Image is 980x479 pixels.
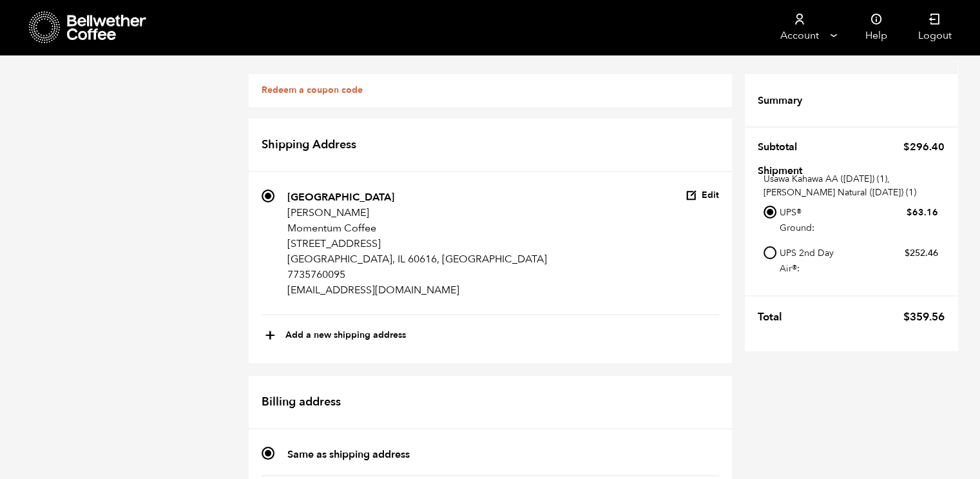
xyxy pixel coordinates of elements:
h2: Billing address [249,376,732,430]
th: Total [758,303,790,331]
span: + [265,325,276,347]
th: Subtotal [758,133,805,161]
span: $ [905,247,910,259]
p: [PERSON_NAME] [287,205,547,220]
p: [GEOGRAPHIC_DATA], IL 60616, [GEOGRAPHIC_DATA] [287,251,547,267]
button: +Add a new shipping address [265,325,406,347]
button: Edit [686,190,719,202]
p: Momentum Coffee [287,220,547,236]
input: Same as shipping address [262,447,274,460]
p: [STREET_ADDRESS] [287,236,547,251]
p: 7735760095 [287,267,547,282]
bdi: 63.16 [907,206,938,219]
span: $ [903,140,910,154]
label: UPS 2nd Day Air®: [780,244,937,277]
input: [GEOGRAPHIC_DATA] [PERSON_NAME] Momentum Coffee [STREET_ADDRESS] [GEOGRAPHIC_DATA], IL 60616, [GE... [262,190,274,202]
span: $ [907,206,912,219]
th: Summary [758,87,810,114]
strong: Same as shipping address [287,447,410,462]
bdi: 252.46 [905,247,938,259]
bdi: 296.40 [903,140,945,154]
p: [EMAIL_ADDRESS][DOMAIN_NAME] [287,282,547,298]
strong: [GEOGRAPHIC_DATA] [287,190,394,204]
th: Shipment [758,166,832,174]
span: $ [903,309,910,324]
h2: Shipping Address [249,119,732,173]
bdi: 359.56 [903,309,945,324]
label: UPS® Ground: [780,204,937,236]
p: Usawa Kahawa AA ([DATE]) (1), [PERSON_NAME] Natural ([DATE]) (1) [764,172,945,199]
a: Redeem a coupon code [262,84,363,96]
